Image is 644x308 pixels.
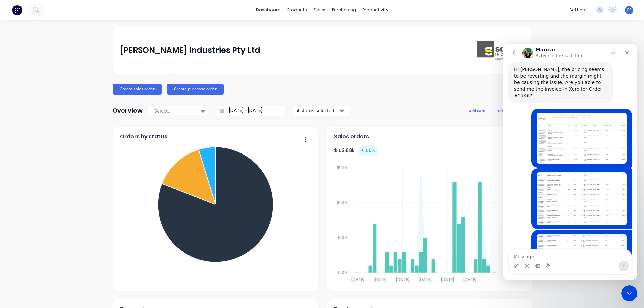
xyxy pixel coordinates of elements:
[494,106,531,115] button: edit dashboard
[621,285,637,301] iframe: Intercom live chat
[359,5,392,15] div: productivity
[120,133,167,141] span: Orders by status
[465,106,490,115] button: add card
[336,165,347,171] tspan: 15.00
[464,276,477,282] tspan: [DATE]
[113,84,162,95] button: Create sales order
[338,270,347,275] tspan: 0.00
[374,276,387,282] tspan: [DATE]
[566,5,591,15] div: settings
[113,104,143,117] div: Overview
[477,41,524,60] img: Schutz Industries Pty Ltd
[334,133,369,141] span: Sales orders
[12,5,22,15] img: Factory
[293,106,350,116] button: 4 status selected
[297,107,339,114] div: 4 status selected
[627,7,632,13] span: CS
[338,235,347,241] tspan: 5.00
[284,5,310,15] div: products
[120,44,260,57] div: [PERSON_NAME] Industries Pty Ltd
[351,276,364,282] tspan: [DATE]
[336,200,347,205] tspan: 10.00
[419,276,432,282] tspan: [DATE]
[441,276,454,282] tspan: [DATE]
[358,145,378,156] div: + 100 %
[167,84,224,95] button: Create purchase order
[503,44,637,280] iframe: Intercom live chat
[329,5,359,15] div: purchasing
[253,5,284,15] a: dashboard
[310,5,329,15] div: sales
[396,276,409,282] tspan: [DATE]
[334,145,378,156] div: $ 103.88k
